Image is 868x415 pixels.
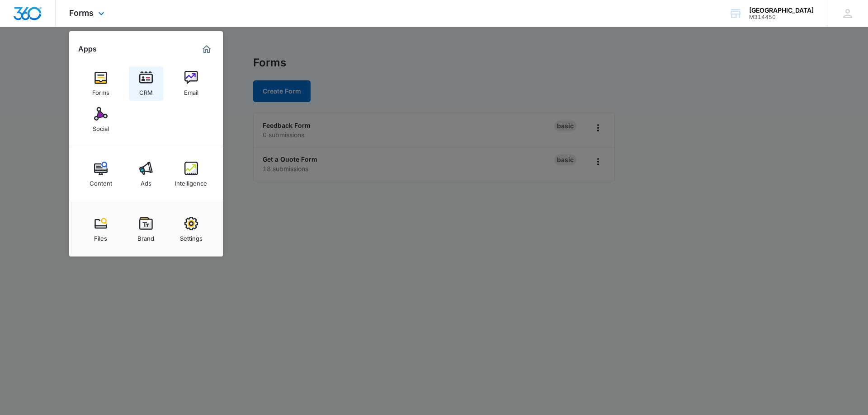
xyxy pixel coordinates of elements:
a: Forms [84,66,118,101]
a: Email [174,66,208,101]
div: account id [749,14,814,20]
h2: Apps [78,45,97,53]
div: Ads [141,175,151,187]
a: Content [84,157,118,191]
div: Forms [92,84,109,96]
div: CRM [139,84,153,96]
div: Files [94,230,107,242]
span: Forms [69,8,94,18]
div: account name [749,7,814,14]
div: Intelligence [175,175,207,187]
a: Intelligence [174,157,208,191]
div: Brand [137,230,154,242]
div: Email [184,84,198,96]
a: Brand [129,212,163,247]
a: Social [84,103,118,137]
a: Ads [129,157,163,191]
a: Marketing 360® Dashboard [199,42,214,56]
a: Files [84,212,118,247]
a: Settings [174,212,208,247]
div: Settings [180,230,203,242]
div: Social [93,121,109,132]
a: CRM [129,66,163,101]
div: Content [90,175,112,187]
